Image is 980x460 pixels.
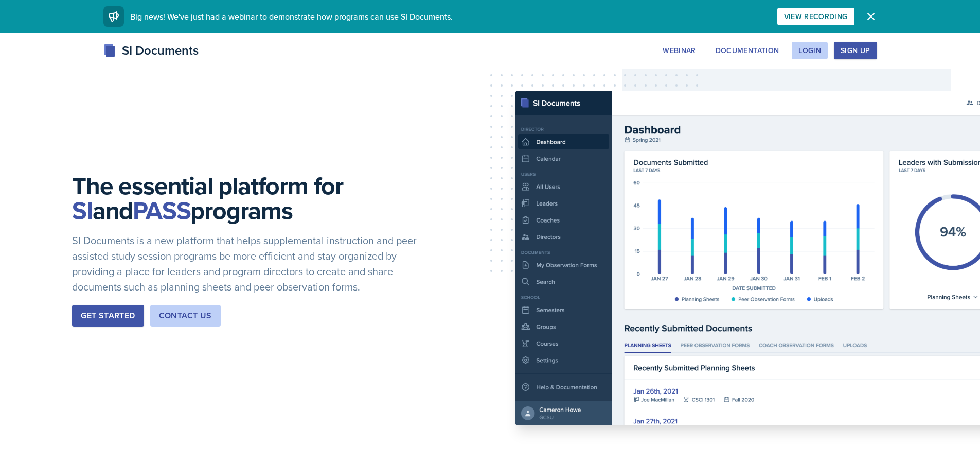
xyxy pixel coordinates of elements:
[709,42,786,59] button: Documentation
[784,12,848,21] div: View Recording
[716,46,779,55] div: Documentation
[81,310,135,322] div: Get Started
[130,11,453,22] span: Big news! We've just had a webinar to demonstrate how programs can use SI Documents.
[103,41,199,60] div: SI Documents
[777,8,854,25] button: View Recording
[72,305,144,327] button: Get Started
[663,46,696,55] div: Webinar
[792,42,828,59] button: Login
[834,42,877,59] button: Sign Up
[656,42,702,59] button: Webinar
[841,46,870,55] div: Sign Up
[159,310,212,322] div: Contact Us
[150,305,221,327] button: Contact Us
[798,46,821,55] div: Login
